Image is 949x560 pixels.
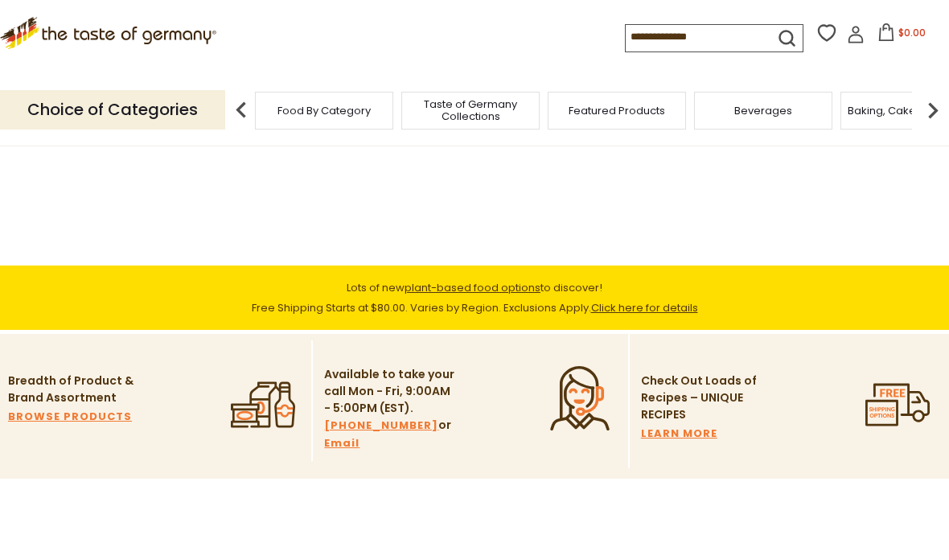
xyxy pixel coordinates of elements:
img: previous arrow [225,94,257,126]
span: $0.00 [898,26,926,39]
a: LEARN MORE [641,425,717,443]
p: Check Out Loads of Recipes – UNIQUE RECIPES [641,373,758,423]
button: $0.00 [868,23,936,47]
p: Available to take your call Mon - Fri, 9:00AM - 5:00PM (EST). or [324,366,457,452]
a: Featured Products [569,105,665,117]
p: Breadth of Product & Brand Assortment [8,373,141,406]
a: Taste of Germany Collections [406,98,535,122]
a: [PHONE_NUMBER] [324,417,438,434]
a: Food By Category [277,105,371,117]
img: next arrow [917,94,949,126]
a: BROWSE PRODUCTS [8,408,132,426]
span: Lots of new to discover! Free Shipping Starts at $80.00. Varies by Region. Exclusions Apply. [252,280,698,315]
a: Beverages [734,105,792,117]
a: Email [324,434,359,452]
a: Click here for details [591,300,698,315]
a: plant-based food options [405,280,540,295]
